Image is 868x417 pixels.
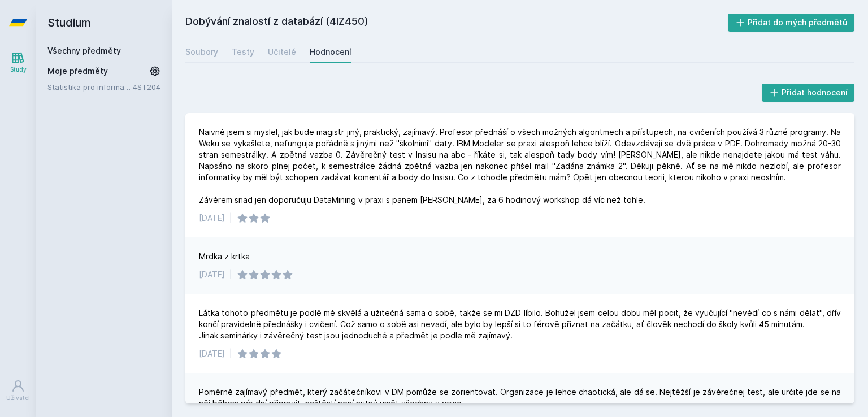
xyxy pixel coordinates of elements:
a: 4ST204 [133,82,160,92]
div: Naivně jsem si myslel, jak bude magistr jiný, praktický, zajímavý. Profesor přednáší o všech možn... [199,127,841,206]
div: | [229,269,232,280]
div: | [229,212,232,224]
div: Study [10,66,27,74]
a: Hodnocení [310,41,351,63]
button: Přidat hodnocení [762,84,855,102]
a: Statistika pro informatiky [47,81,133,93]
div: Soubory [185,46,218,58]
div: Testy [232,46,254,58]
a: Soubory [185,41,218,63]
div: | [229,348,232,359]
span: Moje předměty [47,66,108,77]
div: Učitelé [268,46,296,58]
div: Poměrně zajímavý předmět, který začátečníkovi v DM pomůže se zorientovat. Organizace je lehce cha... [199,386,841,409]
a: Study [2,45,34,80]
div: Mrdka z krtka [199,251,250,262]
div: [DATE] [199,212,225,224]
a: Testy [232,41,254,63]
div: Látka tohoto předmětu je podlě mě skvělá a užitečná sama o sobě, takže se mi DZD líbilo. Bohužel ... [199,307,841,341]
div: Hodnocení [310,46,351,58]
a: Uživatel [2,373,34,408]
div: [DATE] [199,269,225,280]
a: Učitelé [268,41,296,63]
button: Přidat do mých předmětů [728,14,855,32]
div: [DATE] [199,348,225,359]
a: Všechny předměty [47,46,121,55]
h2: Dobývání znalostí z databází (4IZ450) [185,14,728,32]
div: Uživatel [6,394,30,402]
